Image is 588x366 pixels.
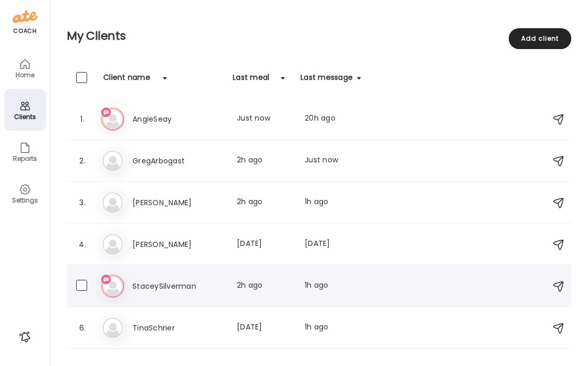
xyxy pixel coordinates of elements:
div: Reports [6,155,44,162]
h3: StaceySilverman [133,280,224,292]
div: 1. [76,113,89,125]
div: 2h ago [237,280,292,292]
div: Settings [6,197,44,204]
div: 1h ago [305,322,361,334]
div: Last meal [233,72,269,89]
img: ate [13,8,38,25]
div: 1h ago [305,196,361,209]
div: 2h ago [237,196,292,209]
div: [DATE] [237,322,292,334]
div: [DATE] [305,238,361,251]
div: Home [6,72,44,78]
div: Clients [6,113,44,120]
div: Add client [509,28,571,49]
div: 4. [76,238,89,251]
div: 20h ago [305,113,361,125]
div: 2. [76,155,89,167]
h3: [PERSON_NAME] [133,238,224,251]
div: Client name [103,72,150,89]
div: Just now [237,113,292,125]
div: Last message [301,72,353,89]
h3: TinaSchrier [133,322,224,334]
div: Just now [305,155,361,167]
div: 6. [76,322,89,334]
h2: My Clients [67,28,571,44]
div: 1h ago [305,280,361,292]
h3: AngieSeay [133,113,224,125]
h3: [PERSON_NAME] [133,196,224,209]
div: 3. [76,196,89,209]
div: [DATE] [237,238,292,251]
div: 2h ago [237,155,292,167]
h3: GregArbogast [133,155,224,167]
div: coach [13,27,37,36]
